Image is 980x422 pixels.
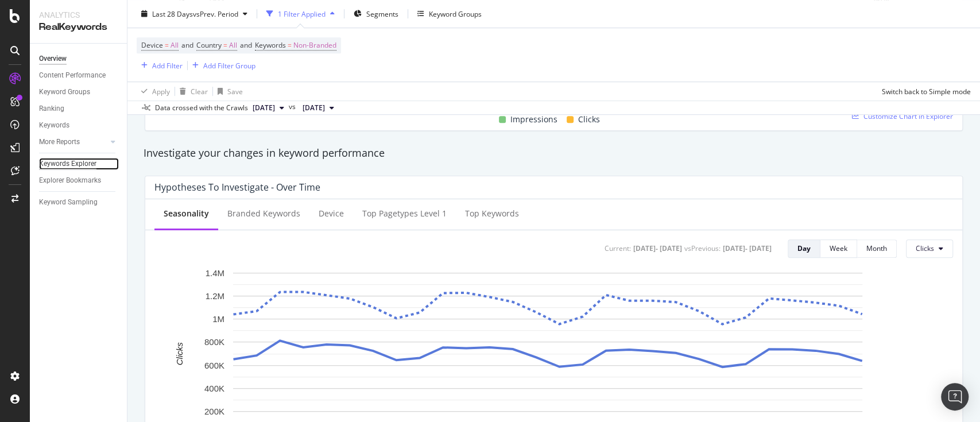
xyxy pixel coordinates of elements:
a: Explorer Bookmarks [39,175,119,187]
div: vs Previous : [684,243,721,253]
span: Last 28 Days [152,9,193,18]
div: Add Filter [152,60,183,70]
div: Ranking [39,103,64,115]
button: Month [857,239,897,258]
text: 200K [204,406,224,416]
div: Open Intercom Messenger [941,383,969,411]
button: 1 Filter Applied [262,5,339,23]
div: Seasonality [164,208,209,219]
button: Week [820,239,857,258]
button: Segments [349,5,403,23]
text: 800K [204,337,224,347]
text: 400K [204,383,224,393]
text: Clicks [175,342,184,365]
div: Day [797,243,811,253]
span: 2025 Oct. 8th [253,103,275,113]
span: and [181,40,193,50]
button: [DATE] [248,101,289,115]
button: Keyword Groups [413,5,486,23]
span: 2025 Sep. 10th [303,103,325,113]
div: Add Filter Group [203,60,255,70]
button: Apply [137,82,170,100]
div: Branded Keywords [227,208,300,219]
span: = [165,40,169,50]
div: Apply [152,86,170,96]
div: Keywords Explorer [39,158,96,170]
div: Keyword Groups [39,86,90,98]
text: 1.4M [206,268,224,277]
button: Last 28 DaysvsPrev. Period [137,5,252,23]
span: Impressions [510,113,557,126]
span: Device [141,40,163,50]
a: Content Performance [39,69,119,82]
button: Save [213,82,243,100]
span: Customize Chart in Explorer [863,111,953,121]
div: Explorer Bookmarks [39,175,101,187]
button: Switch back to Simple mode [877,82,971,100]
div: Device [319,208,344,219]
div: Data crossed with the Crawls [155,103,248,113]
span: All [171,37,179,53]
button: Add Filter Group [188,59,255,72]
div: Save [227,86,243,96]
div: Hypotheses to Investigate - Over Time [154,181,320,193]
div: Analytics [39,9,118,21]
button: Add Filter [137,59,183,72]
span: and [240,40,252,50]
span: Segments [366,9,398,18]
span: vs Prev. Period [193,9,238,18]
button: [DATE] [298,101,339,115]
button: Clicks [906,239,953,258]
span: Clicks [916,243,934,253]
button: Clear [175,82,208,100]
div: Content Performance [39,69,106,82]
div: [DATE] - [DATE] [633,243,682,253]
a: Overview [39,53,119,65]
span: Non-Branded [293,37,336,53]
span: = [288,40,292,50]
div: Overview [39,53,67,65]
div: Clear [191,86,208,96]
div: Keyword Groups [429,9,482,18]
span: vs [289,102,298,112]
a: Customize Chart in Explorer [852,111,953,121]
a: Keywords [39,119,119,131]
div: Top Keywords [465,208,519,219]
text: 600K [204,360,224,370]
span: Keywords [255,40,286,50]
div: Month [866,243,887,253]
span: Clicks [578,113,600,126]
a: Keyword Groups [39,86,119,98]
span: Country [196,40,222,50]
span: All [229,37,237,53]
div: [DATE] - [DATE] [723,243,772,253]
div: Investigate your changes in keyword performance [144,146,964,161]
div: RealKeywords [39,21,118,34]
text: 1.2M [206,291,224,301]
div: 1 Filter Applied [278,9,326,18]
a: Ranking [39,103,119,115]
a: Keywords Explorer [39,158,119,170]
div: Current: [605,243,631,253]
a: More Reports [39,136,107,148]
span: = [223,40,227,50]
div: Switch back to Simple mode [882,86,971,96]
div: Top pagetypes Level 1 [362,208,447,219]
text: 1M [212,314,224,324]
div: Keyword Sampling [39,196,98,208]
div: More Reports [39,136,80,148]
div: Week [830,243,847,253]
a: Keyword Sampling [39,196,119,208]
button: Day [788,239,820,258]
div: Keywords [39,119,69,131]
